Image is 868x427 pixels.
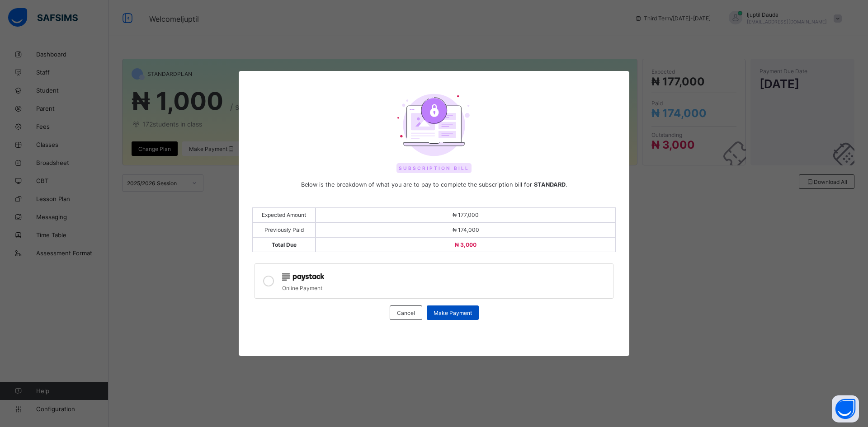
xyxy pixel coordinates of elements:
span: Total Due [272,241,297,248]
span: Subscription Bill [396,163,472,173]
b: STANDARD [534,181,566,188]
div: Online Payment [282,282,609,291]
span: ₦ 3,000 [455,241,476,248]
div: Previously Paid [252,222,316,237]
span: Cancel [397,310,415,316]
span: Below is the breakdown of what you are to pay to complete the subscription bill for . [252,180,616,189]
img: paystack.0b99254114f7d5403c0525f3550acd03.svg [282,273,324,281]
span: Make Payment [434,310,472,316]
img: upgrade-plan.3b4dcafaee59b7a9d32205306f0ac200.svg [397,94,471,156]
div: Expected Amount [252,207,316,222]
button: Open asap [832,395,859,422]
span: ₦ 174,000 [453,226,479,233]
span: ₦ 177,000 [453,211,479,218]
